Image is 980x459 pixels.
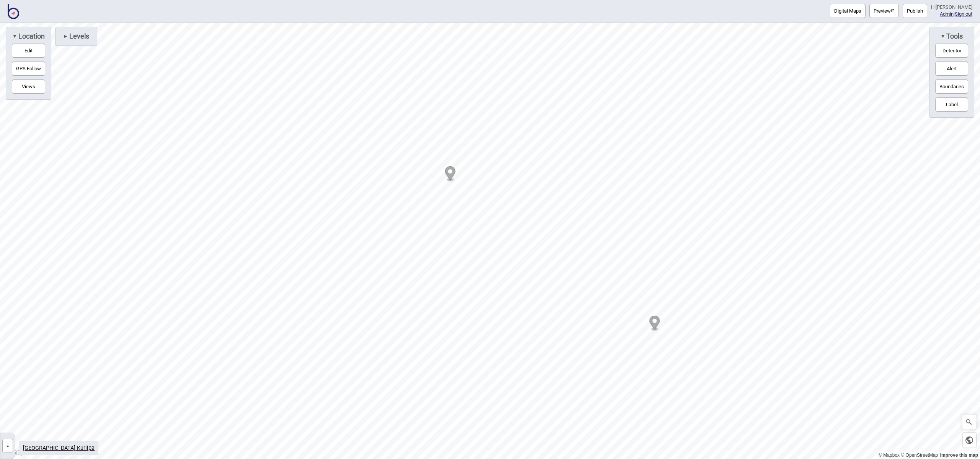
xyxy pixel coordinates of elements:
[940,11,954,17] a: Admin
[869,4,899,18] a: Previewpreview
[955,11,972,17] button: Sign out
[931,4,972,11] div: Hi [PERSON_NAME]
[935,62,968,76] button: Alert
[935,97,968,112] button: Label
[68,32,89,41] span: Levels
[940,11,955,17] span: |
[0,441,15,449] a: »
[891,9,895,13] img: preview
[901,453,938,458] a: OpenStreetMap
[940,453,978,458] a: Map feedback
[945,32,963,41] span: Tools
[63,33,68,39] span: ►
[869,4,899,18] button: Preview
[2,448,36,457] a: Mapbox logo
[8,4,19,19] img: BindiMaps CMS
[903,4,927,18] button: Publish
[12,44,45,58] button: Edit
[445,166,456,182] div: Map marker
[650,316,660,331] div: Map marker
[12,33,17,39] span: ▼
[12,62,45,76] button: GPS Follow
[830,4,866,18] button: Digital Maps
[941,33,945,39] span: ▼
[879,453,900,458] a: Mapbox
[935,79,968,94] button: Boundaries
[17,32,45,41] span: Location
[2,439,13,453] button: »
[935,44,968,58] button: Detector
[12,79,45,94] button: Views
[23,445,95,451] a: [GEOGRAPHIC_DATA] Kurilpa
